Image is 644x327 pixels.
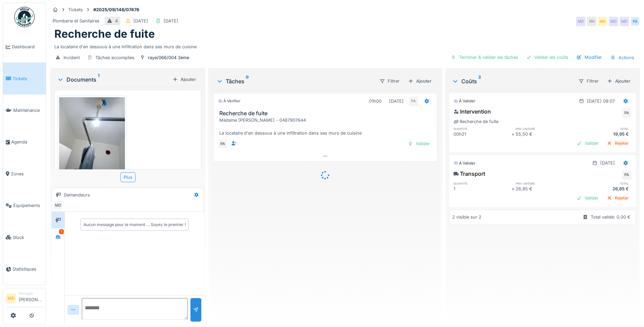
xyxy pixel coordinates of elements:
[3,94,46,126] a: Maintenance
[13,234,43,241] span: Stock
[516,126,573,131] h6: prix unitaire
[512,131,516,137] div: ×
[523,53,571,62] div: Valider les coûts
[454,98,475,104] div: À valider
[63,54,80,61] div: Incident
[516,186,573,192] div: 26,85 €
[516,181,573,186] h6: prix unitaire
[19,291,43,296] div: Manager
[454,170,485,178] div: Transport
[19,291,43,306] li: [PERSON_NAME]
[405,139,433,148] div: Valider
[13,266,43,272] span: Statistiques
[574,139,601,148] div: Valider
[54,41,636,50] div: La locataire d'en dessous à une infiltration dans ses murs de cuisine
[218,98,240,104] div: À vérifier
[3,31,46,63] a: Dashboard
[115,18,118,24] div: 4
[3,158,46,190] a: Zones
[164,18,178,24] div: [DATE]
[95,54,134,61] div: Tâches accomplies
[622,170,631,180] div: PA
[574,193,601,203] div: Valider
[3,253,46,285] a: Statistiques
[607,53,637,63] div: Actions
[591,214,630,220] div: Total validé: 0,00 €
[59,97,125,185] img: iviuzycsdl812fx2qajg5c8wrpwz
[587,17,596,26] div: RH
[148,54,189,61] div: raye/066/004 3ème
[516,131,573,137] div: 55,50 €
[91,6,142,13] strong: #2025/09/146/07476
[3,190,46,221] a: Équipements
[68,6,83,13] div: Tickets
[59,229,64,234] div: 1
[13,107,43,114] span: Maintenance
[219,110,434,117] h3: Recherche de fuite
[3,126,46,158] a: Agenda
[574,131,631,137] div: 19,95 €
[574,186,631,192] div: 26,85 €
[574,126,631,131] h6: total
[216,77,374,85] div: Tâches
[13,202,43,209] span: Équipements
[219,117,434,137] div: Madame [PERSON_NAME] - 0487907644 La locataire d'en dessous à une infiltration dans ses murs de c...
[218,139,227,149] div: PA
[409,97,418,106] div: PA
[6,293,16,304] li: MD
[454,131,511,137] div: 00h21
[600,160,615,166] div: [DATE]
[3,221,46,253] a: Stock
[575,76,602,86] div: Filtrer
[57,75,170,84] div: Documents
[598,17,607,26] div: MD
[620,17,629,26] div: MD
[133,18,148,24] div: [DATE]
[587,98,615,104] div: [DATE] 09:07
[405,76,434,86] div: Ajouter
[6,291,43,307] a: MD Manager[PERSON_NAME]
[11,139,43,145] span: Agenda
[14,7,35,27] img: Badge_color-CXgf-gQk.svg
[64,192,90,198] div: Demandeurs
[121,172,135,182] div: Plus
[454,181,511,186] h6: quantité
[454,118,498,125] div: Recherche de fuite
[454,160,475,166] div: À valider
[574,181,631,186] h6: total
[630,17,640,26] div: PA
[454,107,491,116] div: Intervention
[12,44,43,50] span: Dashboard
[604,139,631,148] div: Rejeter
[478,77,481,85] sup: 2
[376,76,403,86] div: Filtrer
[11,171,43,177] span: Zones
[84,222,186,228] div: Aucun message pour le moment … Soyez le premier !
[452,77,573,85] div: Coûts
[98,75,99,84] sup: 1
[609,17,618,26] div: MD
[574,53,605,62] div: Modifier
[13,75,43,82] span: Tickets
[246,77,249,85] sup: 0
[369,98,382,104] div: 01h00
[3,63,46,94] a: Tickets
[454,186,511,192] div: 1
[576,17,586,26] div: MD
[53,18,99,24] div: Plomberie et Sanitaires
[54,28,155,40] h1: Recherche de fuite
[448,53,521,62] div: Terminer & valider les tâches
[389,98,404,104] div: [DATE]
[604,76,633,86] div: Ajouter
[452,214,481,220] div: 2 visible sur 2
[512,186,516,192] div: ×
[622,108,631,118] div: PA
[53,201,63,210] div: MD
[454,126,511,131] h6: quantité
[604,193,631,203] div: Rejeter
[170,75,199,84] div: Ajouter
